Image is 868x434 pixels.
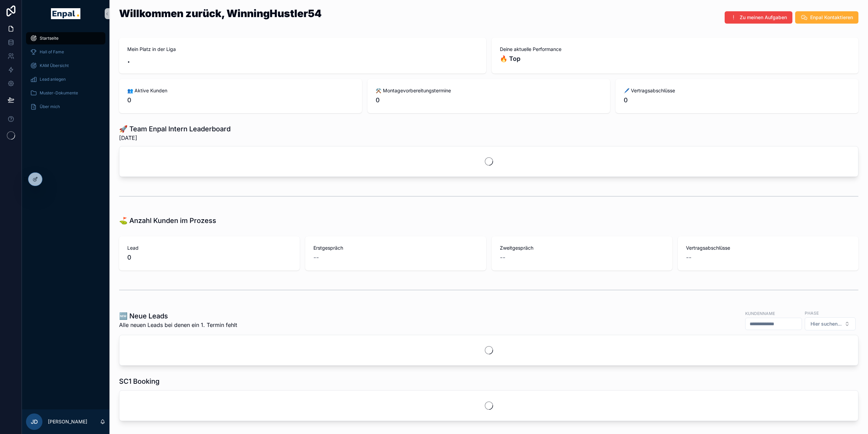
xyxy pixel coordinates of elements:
span: Über mich [40,104,60,109]
h1: Willkommen zurück, WinningHustler54 [119,8,322,18]
a: Startseite [26,32,105,44]
h1: SC1 Booking [119,377,159,386]
span: JD [31,418,38,426]
span: 🖊️ Vertragsabschlüsse [624,87,850,94]
span: 0 [127,95,354,105]
span: Hier suchen... [811,320,842,327]
span: Mein Platz in der Liga [127,46,478,53]
span: 👥 Aktive Kunden [127,87,354,94]
span: -- [500,253,505,262]
span: KAM Übersicht [40,63,69,68]
h1: 🚀 Team Enpal Intern Leaderboard [119,124,231,134]
button: Zu meinen Aufgaben [725,11,792,24]
span: Startseite [40,36,59,41]
p: [PERSON_NAME] [48,418,87,425]
span: 0 [376,95,602,105]
span: Muster-Dokumente [40,90,78,96]
span: Lead anlegen [40,77,66,82]
span: Vertragsabschlüsse [686,245,850,251]
a: Hall of Fame [26,46,105,58]
button: Enpal Kontaktieren [795,11,858,24]
strong: 🔥 Top [500,55,520,62]
img: App logo [51,8,80,19]
span: Hall of Fame [40,49,64,55]
span: Lead [127,245,292,251]
a: KAM Übersicht [26,60,105,72]
span: Alle neuen Leads bei denen ein 1. Termin fehlt [119,321,237,329]
div: scrollable content [22,27,109,122]
label: Kundenname [745,310,775,316]
span: Zu meinen Aufgaben [740,14,787,21]
label: Phase [805,310,819,316]
span: Enpal Kontaktieren [810,14,853,21]
span: ⚒️ Montagevorbereitungstermine [376,87,602,94]
span: Erstgespräch [313,245,478,251]
a: Über mich [26,101,105,113]
span: Zweitgespräch [500,245,664,251]
span: -- [686,253,691,262]
h1: 🆕 Neue Leads [119,311,237,321]
span: [DATE] [119,134,231,142]
a: Lead anlegen [26,73,105,86]
span: -- [313,253,319,262]
h1: ⛳ Anzahl Kunden im Prozess [119,216,216,225]
button: Select Button [805,317,856,330]
h2: . [127,54,478,65]
span: Deine aktuelle Performance [500,46,851,53]
span: 0 [624,95,850,105]
span: 0 [127,253,292,262]
a: Muster-Dokumente [26,87,105,99]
